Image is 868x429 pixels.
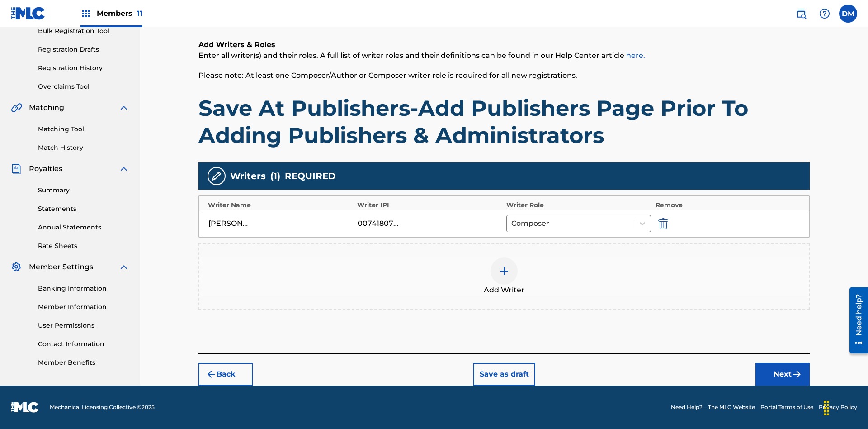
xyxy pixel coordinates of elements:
img: Top Rightsholders [80,8,91,19]
span: Enter all writer(s) and their roles. A full list of writer roles and their definitions can be fou... [198,51,645,60]
a: here. [626,51,645,60]
a: Summary [38,186,129,195]
img: 12a2ab48e56ec057fbd8.svg [658,218,668,229]
div: Drag [819,395,834,422]
iframe: Chat Widget [823,386,868,429]
a: User Permissions [38,321,129,330]
button: Back [198,363,253,386]
button: Save as draft [473,363,535,386]
img: f7272a7cc735f4ea7f67.svg [792,369,802,380]
div: Writer IPI [357,200,502,210]
div: Help [816,5,834,23]
a: Need Help? [671,403,703,411]
a: Registration History [38,63,129,73]
a: Member Information [38,302,129,312]
span: Mechanical Licensing Collective © 2025 [50,403,155,411]
a: Matching Tool [38,124,129,134]
iframe: Resource Center [843,284,868,358]
h6: Add Writers & Roles [198,39,810,50]
a: The MLC Website [708,403,755,411]
div: User Menu [839,5,857,23]
img: expand [118,163,129,174]
a: Member Benefits [38,358,129,367]
a: Registration Drafts [38,45,129,54]
span: Royalties [29,163,62,174]
a: Bulk Registration Tool [38,26,129,36]
div: Writer Role [506,200,651,210]
img: add [499,266,509,276]
img: expand [118,262,129,272]
div: Remove [656,200,800,210]
img: MLC Logo [11,7,46,20]
a: Rate Sheets [38,241,129,251]
a: Statements [38,204,129,214]
span: Add Writer [484,285,524,296]
a: Match History [38,143,129,153]
img: expand [118,102,129,113]
span: Members [97,8,142,19]
img: 7ee5dd4eb1f8a8e3ef2f.svg [206,369,217,380]
img: Member Settings [11,262,22,272]
img: Royalties [11,163,22,174]
a: Banking Information [38,284,129,293]
img: logo [11,402,39,413]
span: Member Settings [29,262,93,272]
span: 11 [137,9,142,18]
span: ( 1 ) [270,169,280,183]
a: Privacy Policy [819,403,857,411]
h1: Save At Publishers-Add Publishers Page Prior To Adding Publishers & Administrators [198,95,810,149]
a: Overclaims Tool [38,82,129,91]
img: Matching [11,102,22,113]
span: REQUIRED [285,169,336,183]
a: Public Search [792,5,810,23]
img: search [796,8,807,19]
span: Please note: At least one Composer/Author or Composer writer role is required for all new registr... [198,71,577,80]
span: Matching [29,102,64,113]
a: Contact Information [38,339,129,349]
span: Writers [230,169,266,183]
a: Annual Statements [38,223,129,232]
a: Portal Terms of Use [760,403,813,411]
img: writers [211,171,222,181]
img: help [819,8,830,19]
div: Writer Name [208,200,353,210]
button: Next [755,363,810,386]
